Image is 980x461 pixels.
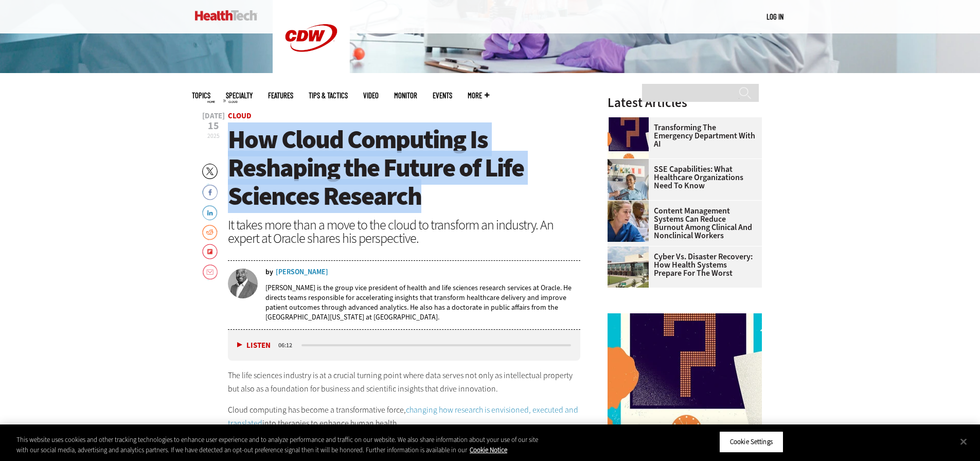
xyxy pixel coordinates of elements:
[767,11,783,22] div: User menu
[228,403,581,430] p: Cloud computing has become a transformative force, into therapies to enhance human health.
[608,117,654,126] a: illustration of question mark
[265,283,581,322] p: [PERSON_NAME] is the group vice president of health and life sciences research services at Oracle...
[608,159,654,167] a: Doctor speaking with patient
[767,12,783,21] a: Log in
[207,132,220,140] span: 2025
[433,92,452,99] a: Events
[394,92,417,99] a: MonITor
[202,121,225,131] span: 15
[226,92,253,99] span: Specialty
[192,92,210,99] span: Topics
[228,330,581,361] div: media player
[265,269,273,276] span: by
[16,435,539,455] div: This website uses cookies and other tracking technologies to enhance user experience and to analy...
[228,111,252,121] a: Cloud
[468,92,489,99] span: More
[608,201,654,209] a: nurses talk in front of desktop computer
[719,431,783,453] button: Cookie Settings
[195,10,257,21] img: Home
[608,123,756,148] a: Transforming the Emergency Department with AI
[363,92,379,99] a: Video
[202,112,225,120] span: [DATE]
[228,369,581,395] p: The life sciences industry is at a crucial turning point where data serves not only as intellectu...
[952,430,975,453] button: Close
[273,68,350,79] a: CDW
[608,96,762,109] h3: Latest Articles
[228,122,524,213] span: How Cloud Computing Is Reshaping the Future of Life Sciences Research
[228,269,258,298] img: Christopher P. Boone
[608,201,649,242] img: nurses talk in front of desktop computer
[470,446,507,454] a: More information about your privacy
[309,92,348,99] a: Tips & Tactics
[237,342,271,349] button: Listen
[608,313,762,429] img: illustration of question mark
[276,269,328,276] a: [PERSON_NAME]
[608,165,756,190] a: SSE Capabilities: What Healthcare Organizations Need to Know
[608,246,649,288] img: University of Vermont Medical Center’s main campus
[608,117,649,158] img: illustration of question mark
[608,246,654,255] a: University of Vermont Medical Center’s main campus
[608,159,649,200] img: Doctor speaking with patient
[277,341,300,350] div: duration
[228,218,581,245] div: It takes more than a move to the cloud to transform an industry. An expert at Oracle shares his p...
[608,207,756,240] a: Content Management Systems Can Reduce Burnout Among Clinical and Nonclinical Workers
[268,92,293,99] a: Features
[608,253,756,277] a: Cyber vs. Disaster Recovery: How Health Systems Prepare for the Worst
